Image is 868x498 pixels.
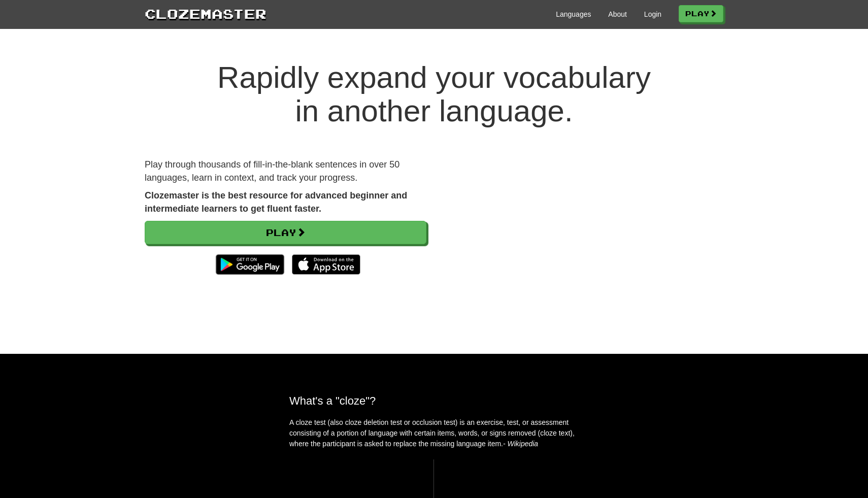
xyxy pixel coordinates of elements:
[503,440,538,448] em: - Wikipedia
[289,394,579,407] h2: What's a "cloze"?
[145,4,266,23] a: Clozemaster
[292,254,360,275] img: Download_on_the_App_Store_Badge_US-UK_135x40-25178aeef6eb6b83b96f5f2d004eda3bffbb37122de64afbaef7...
[556,9,591,19] a: Languages
[679,5,723,22] a: Play
[145,221,426,244] a: Play
[644,9,661,19] a: Login
[145,190,407,214] strong: Clozemaster is the best resource for advanced beginner and intermediate learners to get fluent fa...
[608,9,627,19] a: About
[289,417,579,449] p: A cloze test (also cloze deletion test or occlusion test) is an exercise, test, or assessment con...
[145,158,426,184] p: Play through thousands of fill-in-the-blank sentences in over 50 languages, learn in context, and...
[211,249,289,280] img: Get it on Google Play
